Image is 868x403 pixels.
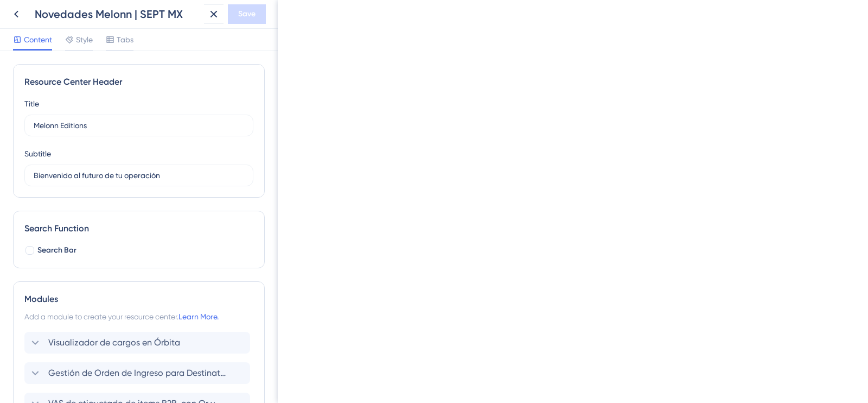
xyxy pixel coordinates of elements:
[24,33,52,46] span: Content
[34,119,244,131] input: Title
[238,8,256,21] span: Save
[76,33,93,46] span: Style
[34,169,244,181] input: Description
[24,312,178,321] span: Add a module to create your resource center.
[24,293,253,306] div: Modules
[37,244,76,257] span: Search Bar
[117,33,133,46] span: Tabs
[24,362,253,384] div: Gestión de Orden de Ingreso para Destinatarios Verificados
[48,336,180,349] span: Visualizador de cargos en Órbita
[48,367,227,380] span: Gestión de Orden de Ingreso para Destinatarios Verificados
[228,4,266,24] button: Save
[24,97,39,110] div: Title
[24,75,253,89] div: Resource Center Header
[24,147,51,160] div: Subtitle
[24,222,253,235] div: Search Function
[35,7,200,22] div: Novedades Melonn | SEPT MX
[24,332,253,354] div: Visualizador de cargos en Órbita
[178,312,219,321] a: Learn More.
